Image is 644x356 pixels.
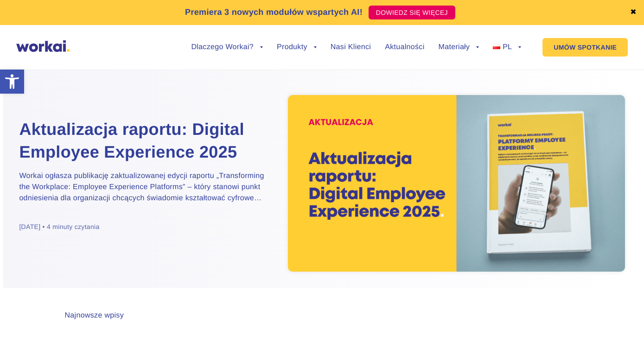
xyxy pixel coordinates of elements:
[542,38,628,57] a: UMÓW SPOTKANIE
[19,222,99,231] div: [DATE] • 4 minuty czytania
[439,44,479,51] a: Materiały
[19,171,274,204] p: Workai ogłasza publikację zaktualizowanej edycji raportu „Transforming the Workplace: Employee Ex...
[277,44,317,51] a: Produkty
[331,44,371,51] a: Nasi Klienci
[385,44,424,51] a: Aktualności
[630,9,637,16] a: ✖
[185,6,363,19] p: Premiera 3 nowych modułów wspartych AI!
[191,44,263,51] a: Dlaczego Workai?
[503,43,512,51] span: PL
[369,6,455,19] a: DOWIEDZ SIĘ WIĘCEJ
[65,311,124,320] div: Najnowsze wpisy
[288,95,625,272] img: raport digital employee experience 2025
[19,118,274,163] a: Aktualizacja raportu: Digital Employee Experience 2025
